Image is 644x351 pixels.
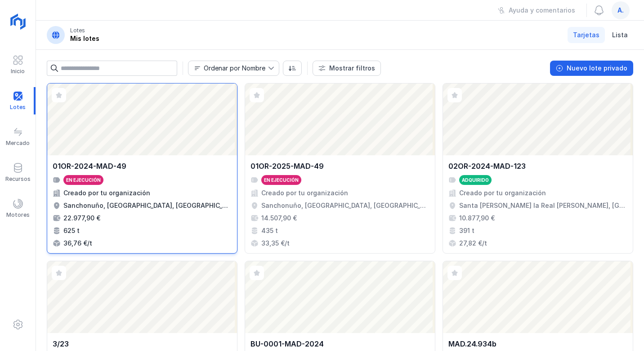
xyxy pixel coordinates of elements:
div: 14.507,90 € [261,214,297,223]
div: Mercado [6,140,30,147]
div: 27,82 €/t [459,239,487,248]
div: En ejecución [66,177,101,183]
div: 10.877,90 € [459,214,495,223]
div: Adquirido [462,177,489,183]
div: Recursos [5,175,31,183]
div: 36,76 €/t [63,239,92,248]
div: Ordenar por Nombre [204,65,265,71]
img: logoRight.svg [7,10,29,33]
div: Ayuda y comentarios [509,6,575,15]
span: Nombre [188,61,268,75]
button: Mostrar filtros [313,61,381,76]
div: Mostrar filtros [329,64,375,73]
span: Lista [612,31,628,39]
a: 02OR-2024-MAD-123AdquiridoCreado por tu organizaciónSanta [PERSON_NAME] la Real [PERSON_NAME], [G... [443,83,633,254]
div: 02OR-2024-MAD-123 [448,161,526,171]
div: BU-0001-MAD-2024 [250,338,324,349]
div: Santa [PERSON_NAME] la Real [PERSON_NAME], [GEOGRAPHIC_DATA], [GEOGRAPHIC_DATA], [GEOGRAPHIC_DATA] [459,201,627,210]
a: Lista [607,27,633,43]
div: 435 t [261,226,278,235]
div: Mis lotes [70,34,99,43]
div: Creado por tu organización [261,189,348,197]
span: Tarjetas [573,31,599,39]
div: 625 t [63,226,80,235]
div: Nuevo lote privado [567,64,627,73]
div: Sanchonuño, [GEOGRAPHIC_DATA], [GEOGRAPHIC_DATA], [GEOGRAPHIC_DATA] [261,201,429,210]
div: 3/23 [53,338,69,349]
div: En ejecución [264,177,299,183]
button: Ayuda y comentarios [492,3,581,18]
div: Creado por tu organización [459,189,546,197]
span: a. [617,6,624,15]
div: 22.977,90 € [63,214,100,223]
div: Inicio [11,68,25,75]
div: 01OR-2025-MAD-49 [250,161,324,171]
div: Creado por tu organización [63,189,150,197]
a: 01OR-2025-MAD-49En ejecuciónCreado por tu organizaciónSanchonuño, [GEOGRAPHIC_DATA], [GEOGRAPHIC_... [245,83,435,254]
button: Nuevo lote privado [550,61,633,76]
a: Tarjetas [568,27,605,43]
div: Motores [6,211,30,219]
div: Sanchonuño, [GEOGRAPHIC_DATA], [GEOGRAPHIC_DATA], [GEOGRAPHIC_DATA] [63,201,232,210]
div: MAD.24.934b [448,338,496,349]
div: Lotes [70,27,85,34]
div: 01OR-2024-MAD-49 [53,161,126,171]
div: 33,35 €/t [261,239,290,248]
div: 391 t [459,226,474,235]
a: 01OR-2024-MAD-49En ejecuciónCreado por tu organizaciónSanchonuño, [GEOGRAPHIC_DATA], [GEOGRAPHIC_... [47,83,237,254]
